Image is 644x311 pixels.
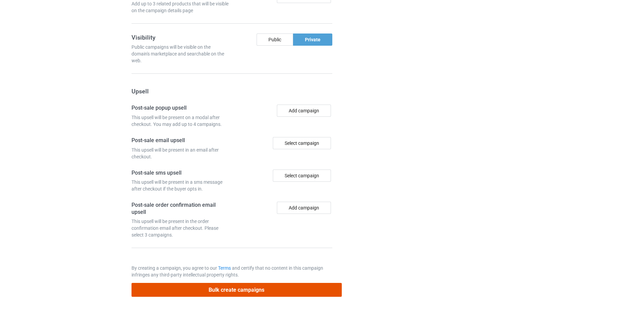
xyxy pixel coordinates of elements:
[257,34,293,46] div: Public
[218,265,231,271] a: Terms
[132,283,342,297] button: Bulk create campaigns
[132,137,230,144] h4: Post-sale email upsell
[293,34,332,46] div: Private
[277,105,331,117] button: Add campaign
[132,265,332,278] p: By creating a campaign, you agree to our and certify that no content in this campaign infringes a...
[132,0,230,14] div: Add up to 3 related products that will be visible on the campaign details page
[132,179,230,192] div: This upsell will be present in a sms message after checkout if the buyer opts in.
[273,137,331,149] div: Select campaign
[132,218,230,238] div: This upsell will be present in the order confirmation email after checkout. Please select 3 campa...
[273,170,331,182] div: Select campaign
[132,34,230,41] h3: Visibility
[132,202,230,216] h4: Post-sale order confirmation email upsell
[132,87,332,95] h3: Upsell
[132,44,230,64] div: Public campaigns will be visible on the domain's marketplace and searchable on the web.
[132,114,230,128] div: This upsell will be present on a modal after checkout. You may add up to 4 campaigns.
[132,170,230,177] h4: Post-sale sms upsell
[132,147,230,160] div: This upsell will be present in an email after checkout.
[132,105,230,112] h4: Post-sale popup upsell
[277,202,331,214] button: Add campaign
